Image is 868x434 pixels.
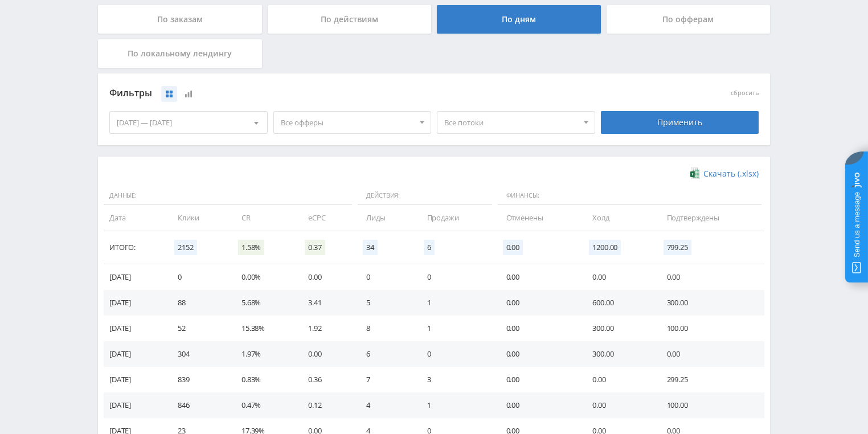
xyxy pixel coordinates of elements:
[297,316,355,341] td: 1.92
[416,392,495,418] td: 1
[355,290,415,316] td: 5
[690,168,759,179] a: Скачать (.xlsx)
[498,186,761,206] span: Финансы:
[703,169,759,178] span: Скачать (.xlsx)
[166,316,230,341] td: 52
[363,240,378,255] span: 34
[495,290,582,316] td: 0.00
[601,111,759,134] div: Применить
[416,316,495,341] td: 1
[656,367,764,392] td: 299.25
[581,290,655,316] td: 600.00
[166,341,230,367] td: 304
[166,392,230,418] td: 846
[230,205,297,231] td: CR
[358,186,492,206] span: Действия:
[607,5,771,34] div: По офферам
[656,392,764,418] td: 100.00
[690,167,700,179] img: xlsx
[355,392,415,418] td: 4
[355,205,415,231] td: Лиды
[731,89,759,97] button: сбросить
[297,367,355,392] td: 0.36
[305,240,325,255] span: 0.37
[104,367,166,392] td: [DATE]
[495,392,582,418] td: 0.00
[589,240,621,255] span: 1200.00
[444,112,578,133] span: Все потоки
[437,5,601,34] div: По дням
[281,112,414,133] span: Все офферы
[355,316,415,341] td: 8
[166,290,230,316] td: 88
[355,367,415,392] td: 7
[581,316,655,341] td: 300.00
[416,341,495,367] td: 0
[503,240,523,255] span: 0.00
[230,392,297,418] td: 0.47%
[104,186,352,206] span: Данные:
[230,341,297,367] td: 1.97%
[656,205,764,231] td: Подтверждены
[98,39,262,68] div: По локальному лендингу
[297,205,355,231] td: eCPC
[495,316,582,341] td: 0.00
[230,264,297,290] td: 0.00%
[495,341,582,367] td: 0.00
[110,112,267,133] div: [DATE] — [DATE]
[495,367,582,392] td: 0.00
[297,392,355,418] td: 0.12
[581,367,655,392] td: 0.00
[416,264,495,290] td: 0
[104,290,166,316] td: [DATE]
[656,341,764,367] td: 0.00
[355,341,415,367] td: 6
[268,5,432,34] div: По действиям
[656,290,764,316] td: 300.00
[495,205,582,231] td: Отменены
[424,240,435,255] span: 6
[581,264,655,290] td: 0.00
[104,205,166,231] td: Дата
[656,316,764,341] td: 100.00
[297,264,355,290] td: 0.00
[104,316,166,341] td: [DATE]
[230,316,297,341] td: 15.38%
[297,290,355,316] td: 3.41
[166,367,230,392] td: 839
[104,264,166,290] td: [DATE]
[416,290,495,316] td: 1
[656,264,764,290] td: 0.00
[664,240,691,255] span: 799.25
[166,264,230,290] td: 0
[355,264,415,290] td: 0
[581,392,655,418] td: 0.00
[230,290,297,316] td: 5.68%
[581,341,655,367] td: 300.00
[416,205,495,231] td: Продажи
[104,392,166,418] td: [DATE]
[416,367,495,392] td: 3
[104,341,166,367] td: [DATE]
[174,240,196,255] span: 2152
[104,231,166,264] td: Итого:
[297,341,355,367] td: 0.00
[238,240,264,255] span: 1.58%
[581,205,655,231] td: Холд
[230,367,297,392] td: 0.83%
[98,5,262,34] div: По заказам
[495,264,582,290] td: 0.00
[166,205,230,231] td: Клики
[109,85,595,102] div: Фильтры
